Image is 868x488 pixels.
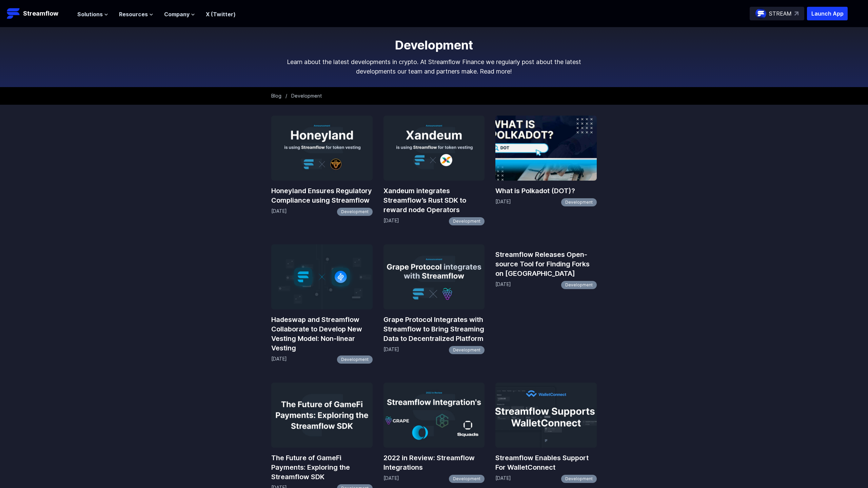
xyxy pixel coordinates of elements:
[383,244,485,309] img: Grape Protocol Integrates with Streamflow to Bring Streaming Data to Decentralized Platform
[271,315,373,353] a: Hadeswap and Streamflow Collaborate to Develop New Vesting Model: Non-linear Vesting
[495,453,597,472] a: Streamflow Enables Support For WalletConnect
[271,38,597,52] h1: Development
[271,208,287,216] p: [DATE]
[807,7,848,20] button: Launch App
[119,10,148,18] span: Resources
[271,186,373,205] a: Honeyland Ensures Regulatory Compliance using Streamflow
[750,7,804,20] a: STREAM
[383,186,485,215] a: Xandeum integrates Streamflow’s Rust SDK to reward node Operators
[561,198,597,206] a: Development
[119,10,153,18] button: Resources
[383,453,485,472] a: 2022 in Review: Streamflow Integrations
[495,383,597,448] img: Streamflow Enables Support For WalletConnect
[7,7,71,20] a: Streamflow
[383,217,399,225] p: [DATE]
[7,7,20,20] img: Streamflow Logo
[206,11,236,18] a: X (Twitter)
[495,186,597,196] a: What is Polkadot (DOT)?
[755,8,766,19] img: streamflow-logo-circle.png
[495,475,511,483] p: [DATE]
[77,10,103,18] span: Solutions
[337,355,373,364] a: Development
[337,208,373,216] a: Development
[383,383,485,448] img: 2022 in Review: Streamflow Integrations
[449,346,485,354] a: Development
[291,93,322,99] span: Development
[495,116,597,181] img: What is Polkadot (DOT)?
[23,9,58,18] p: Streamflow
[495,281,511,289] p: [DATE]
[449,217,485,225] a: Development
[271,93,281,99] a: Blog
[495,198,511,206] p: [DATE]
[794,12,798,16] img: top-right-arrow.svg
[383,315,485,343] a: Grape Protocol Integrates with Streamflow to Bring Streaming Data to Decentralized Platform
[271,57,597,76] p: Learn about the latest developments in crypto. At Streamflow Finance we regularly post about the ...
[271,383,373,448] img: The Future of GameFi Payments: Exploring the Streamflow SDK
[561,475,597,483] a: Development
[271,355,287,364] p: [DATE]
[561,281,597,289] a: Development
[769,9,792,18] p: STREAM
[77,10,108,18] button: Solutions
[449,475,485,483] a: Development
[383,475,399,483] p: [DATE]
[271,244,373,309] img: Hadeswap and Streamflow Collaborate to Develop New Vesting Model: Non-linear Vesting
[383,116,485,181] img: Xandeum integrates Streamflow’s Rust SDK to reward node Operators
[271,453,373,482] a: The Future of GameFi Payments: Exploring the Streamflow SDK
[285,93,287,99] span: /
[383,346,399,354] p: [DATE]
[164,10,190,18] span: Company
[271,116,373,181] img: Honeyland Ensures Regulatory Compliance using Streamflow
[164,10,195,18] button: Company
[495,250,597,278] a: Streamflow Releases Open-source Tool for Finding Forks on [GEOGRAPHIC_DATA]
